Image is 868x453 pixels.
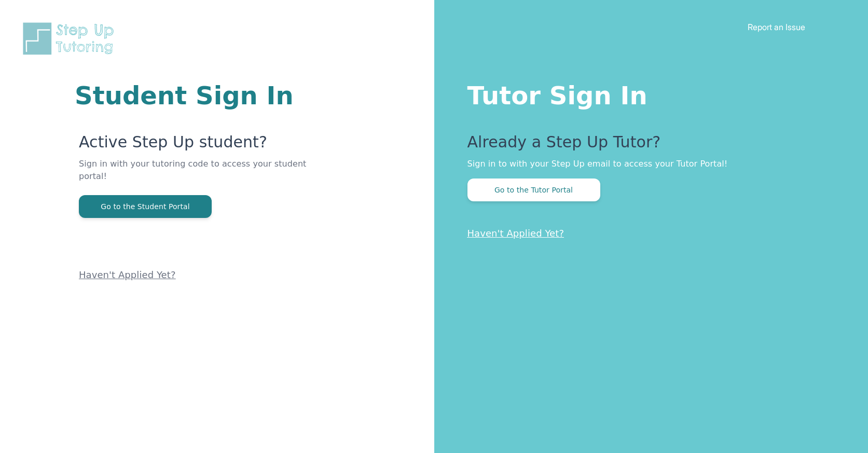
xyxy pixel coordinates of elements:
p: Sign in with your tutoring code to access your student portal! [79,158,310,195]
a: Go to the Tutor Portal [467,185,600,195]
h1: Student Sign In [75,83,310,108]
p: Already a Step Up Tutor? [467,133,827,158]
a: Haven't Applied Yet? [79,269,176,280]
p: Sign in to with your Step Up email to access your Tutor Portal! [467,158,827,170]
p: Active Step Up student? [79,133,310,158]
a: Haven't Applied Yet? [467,228,564,239]
button: Go to the Student Portal [79,195,212,218]
a: Report an Issue [748,22,805,32]
h1: Tutor Sign In [467,79,827,108]
button: Go to the Tutor Portal [467,179,600,201]
img: Step Up Tutoring horizontal logo [21,21,120,57]
a: Go to the Student Portal [79,201,212,211]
